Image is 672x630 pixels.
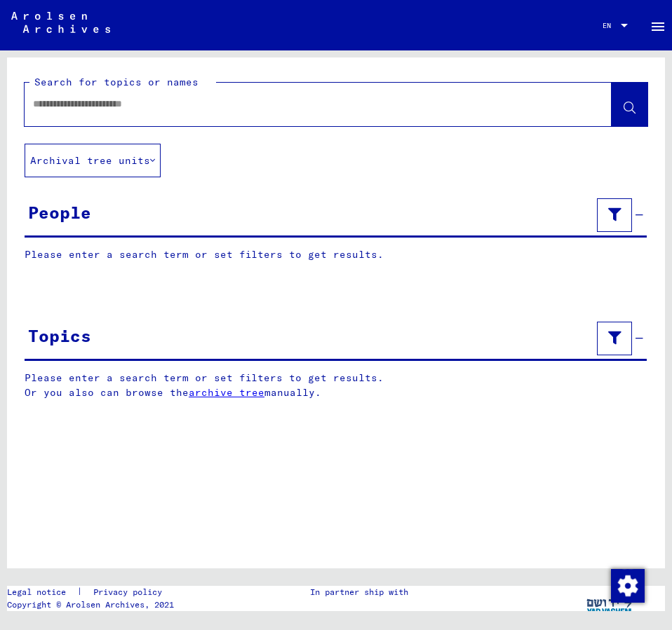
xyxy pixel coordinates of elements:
[611,569,645,603] img: Change consent
[28,323,91,348] div: Topics
[644,11,672,39] button: Toggle sidenav
[7,598,179,611] p: Copyright © Arolsen Archives, 2021
[7,586,77,598] a: Legal notice
[34,76,199,88] mat-label: Search for topics or names
[189,386,264,399] a: archive tree
[650,18,666,35] mat-icon: Side nav toggle icon
[603,22,618,29] span: EN
[310,586,408,598] p: In partner ship with
[25,371,647,400] p: Please enter a search term or set filters to get results. Or you also can browse the manually.
[25,247,647,262] p: Please enter a search term or set filters to get results.
[584,586,636,621] img: yv_logo.png
[610,568,644,602] div: Change consent
[82,586,179,598] a: Privacy policy
[7,586,179,598] div: |
[11,12,110,33] img: Arolsen_neg.svg
[28,200,91,225] div: People
[25,144,161,177] button: Archival tree units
